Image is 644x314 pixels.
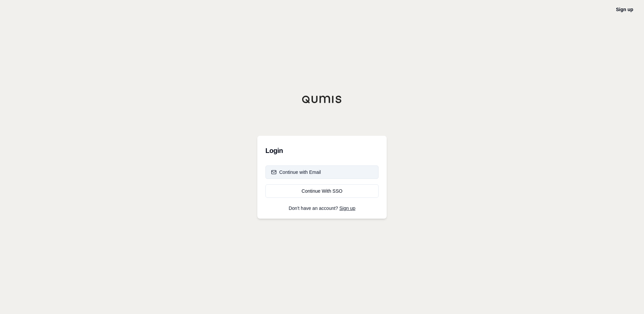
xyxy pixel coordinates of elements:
div: Continue With SSO [271,188,373,194]
div: Continue with Email [271,169,321,176]
p: Don't have an account? [265,206,379,211]
a: Sign up [616,7,633,12]
button: Continue with Email [265,165,379,179]
a: Continue With SSO [265,184,379,198]
img: Qumis [302,95,342,103]
a: Sign up [340,206,355,211]
h3: Login [265,144,379,157]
